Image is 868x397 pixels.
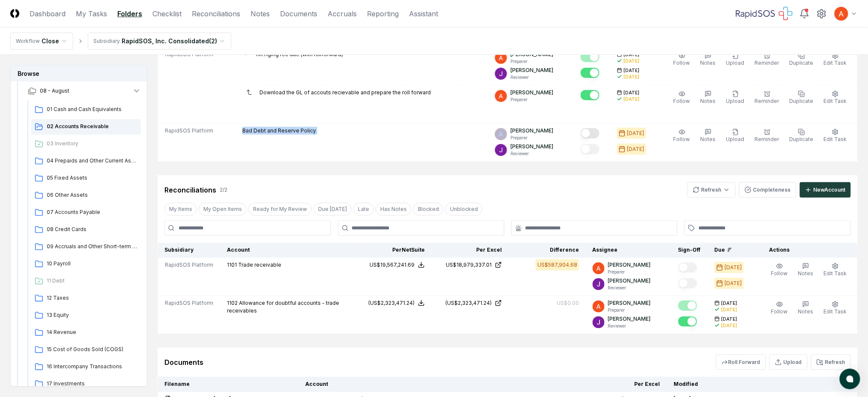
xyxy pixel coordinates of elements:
button: Notes [699,51,718,69]
button: Edit Task [822,261,849,279]
div: Actions [763,246,851,254]
span: 05 Fixed Assets [47,174,137,182]
span: Follow [771,308,788,315]
button: Follow [672,51,692,69]
img: Logo [10,9,19,18]
p: [PERSON_NAME] [608,315,651,323]
p: [PERSON_NAME] [510,89,553,96]
div: US$19,567,241.69 [370,261,415,269]
p: Download the GL of accouts recievable and prepare the roll forward [260,89,431,96]
a: 10 Payroll [31,256,141,272]
span: 17 Investments [47,380,137,388]
span: [DATE] [624,90,640,96]
span: Notes [701,136,716,142]
button: Mark complete [581,128,600,138]
span: 04 Prepaids and Other Current Assets [47,157,137,165]
button: Mark complete [678,316,697,327]
button: Follow [770,261,790,279]
th: Per Excel [432,243,509,258]
a: (US$2,323,471.24) [438,299,502,307]
span: 02 Accounts Receivable [47,123,137,130]
button: Upload [725,127,746,145]
span: Follow [674,136,690,142]
div: (US$2,323,471.24) [445,299,492,307]
img: RapidSOS logo [736,7,793,21]
div: US$0.00 [557,299,579,307]
span: Notes [701,60,716,66]
div: US$587,904.68 [537,261,577,269]
button: Notes [699,127,718,145]
p: Preparer [608,269,651,275]
img: ACg8ocK3mdmu6YYpaRl40uhUUGu9oxSxFSb1vbjsnEih2JuwAH1PGA=s96-c [495,90,507,102]
button: Reminder [753,89,781,107]
span: Edit Task [824,308,847,315]
button: NewAccount [800,182,851,198]
button: Mark complete [581,68,600,78]
div: [DATE] [725,280,742,287]
img: ACg8ocKTC56tjQR6-o9bi8poVV4j_qMfO6M0RniyL9InnBgkmYdNig=s96-c [593,316,605,328]
button: atlas-launcher [840,369,860,389]
span: 08 Credit Cards [47,226,137,233]
button: Duplicate [788,51,815,69]
p: Preparer [510,58,553,65]
span: 08 - August [40,87,69,95]
span: 03 Inventory [47,140,137,147]
th: Filename [158,377,299,392]
img: ACg8ocKTC56tjQR6-o9bi8poVV4j_qMfO6M0RniyL9InnBgkmYdNig=s96-c [495,144,507,156]
img: ACg8ocK3mdmu6YYpaRl40uhUUGu9oxSxFSb1vbjsnEih2JuwAH1PGA=s96-c [593,262,605,274]
a: 05 Fixed Assets [31,171,141,186]
button: Completeness [739,182,796,198]
span: 1101 [227,262,237,268]
a: Documents [280,9,317,19]
button: Mark complete [581,90,600,100]
img: ACg8ocK3mdmu6YYpaRl40uhUUGu9oxSxFSb1vbjsnEih2JuwAH1PGA=s96-c [835,7,848,21]
span: Duplicate [790,60,814,66]
button: Roll Forward [716,355,766,370]
p: Preparer [608,307,651,313]
button: Edit Task [822,127,849,145]
button: Upload [725,51,746,69]
button: Follow [770,299,790,317]
button: Reminder [753,51,781,69]
span: [DATE] [722,300,737,307]
div: [DATE] [627,129,644,137]
button: Follow [672,89,692,107]
a: Notes [251,9,270,19]
button: Follow [672,127,692,145]
button: Upload [770,355,808,370]
div: [DATE] [722,307,737,313]
p: Reviewer [608,323,651,329]
button: Blocked [413,203,444,216]
div: [DATE] [722,322,737,329]
div: Due [715,246,749,254]
img: ACg8ocKTC56tjQR6-o9bi8poVV4j_qMfO6M0RniyL9InnBgkmYdNig=s96-c [495,68,507,80]
span: Reminder [755,98,779,104]
a: Checklist [152,9,182,19]
button: Refresh [687,182,736,198]
a: 02 Accounts Receivable [31,119,141,135]
p: [PERSON_NAME] [510,66,553,74]
img: ACg8ocK3mdmu6YYpaRl40uhUUGu9oxSxFSb1vbjsnEih2JuwAH1PGA=s96-c [495,128,507,140]
a: 06 Other Assets [31,188,141,203]
th: Subsidiary [158,243,221,258]
button: Reminder [753,127,781,145]
a: Dashboard [30,9,66,19]
a: 15 Cost of Goods Sold (COGS) [31,342,141,358]
span: Allowance for doubtful accounts - trade receivables [227,300,339,314]
a: 14 Revenue [31,325,141,340]
span: Notes [798,308,814,315]
p: Preparer [510,135,553,141]
span: Edit Task [824,60,847,66]
p: Reviewer [510,74,553,81]
div: 2 / 2 [220,186,227,194]
h3: Browse [11,66,147,81]
th: Sign-Off [671,243,708,258]
span: Notes [798,270,814,277]
th: Modified [667,377,739,392]
p: [PERSON_NAME] [608,299,651,307]
span: Upload [726,60,745,66]
button: Notes [699,89,718,107]
span: 1102 [227,300,238,306]
button: Edit Task [822,299,849,317]
a: 11 Debt [31,274,141,289]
